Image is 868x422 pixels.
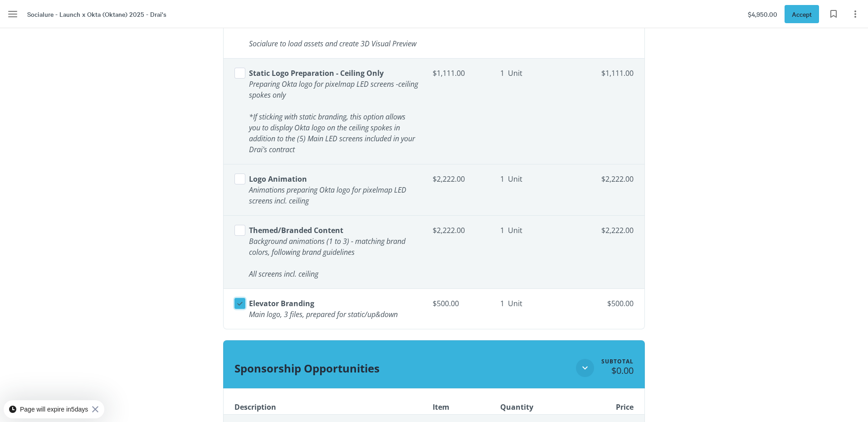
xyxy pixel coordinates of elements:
[249,298,314,308] span: Elevator Branding
[601,225,634,235] span: $2,222.00
[249,112,417,154] span: *If sticking with static branding, this option allows you to display Okta logo on the ceiling spo...
[249,309,398,319] span: Main logo, 3 files, prepared for static/up&down
[785,5,819,23] button: Accept
[500,175,504,183] span: 1
[27,9,166,19] span: Socialure - Launch x Okta (Oktane) 2025 - Drai's
[90,404,101,415] button: Close Expiry Pill
[433,172,485,186] span: $2,222.00
[249,185,408,206] span: Animations preparing Okta logo for pixelmap LED screens incl. ceiling
[508,70,522,77] span: Unit
[601,68,634,78] span: $1,111.00
[748,9,777,19] span: $4,950.00
[508,175,522,183] span: Unit
[234,403,276,411] span: Description
[607,298,634,308] span: $500.00
[508,227,522,234] span: Unit
[601,359,634,364] div: Subtotal
[249,269,318,279] span: All screens incl. ceiling
[249,39,416,49] span: Socialure to load assets and create 3D Visual Preview
[500,403,533,411] span: Quantity
[846,5,864,23] button: Page options
[500,227,504,234] span: 1
[249,79,420,100] span: Preparing Okta logo for pixelmap LED screens -ceiling spokes only
[249,225,343,235] span: Themed/Branded Content
[433,403,449,411] span: Item
[433,66,485,80] span: $1,111.00
[433,223,485,238] span: $2,222.00
[611,364,634,377] span: $0.00
[500,300,504,307] span: 1
[792,9,812,19] span: Accept
[249,236,407,257] span: Background animations (1 to 3) - matching brand colors, following brand guidelines
[500,70,504,77] span: 1
[508,300,522,307] span: Unit
[249,68,384,78] span: Static Logo Preparation - Ceiling Only
[576,359,594,377] button: Close section
[616,403,634,411] span: Price
[601,174,634,184] span: $2,222.00
[433,296,485,311] span: $500.00
[249,174,307,184] span: Logo Animation
[18,406,90,412] p: Page will expire in 5 days
[4,5,22,23] button: Menu
[234,361,380,376] span: Sponsorship Opportunities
